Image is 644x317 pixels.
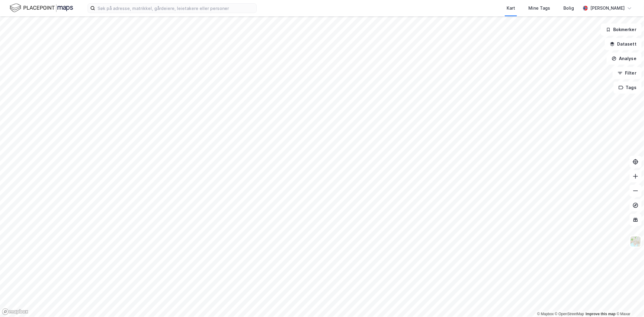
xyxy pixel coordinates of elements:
[630,236,641,247] img: Z
[507,5,515,12] div: Kart
[586,312,616,316] a: Improve this map
[563,5,574,12] div: Bolig
[607,53,642,65] button: Analyse
[613,67,642,79] button: Filter
[590,5,625,12] div: [PERSON_NAME]
[605,38,642,50] button: Datasett
[614,82,642,94] button: Tags
[614,288,644,317] iframe: Chat Widget
[528,5,550,12] div: Mine Tags
[537,312,554,316] a: Mapbox
[95,4,256,13] input: Søk på adresse, matrikkel, gårdeiere, leietakere eller personer
[555,312,584,316] a: OpenStreetMap
[614,288,644,317] div: Kontrollprogram for chat
[601,24,642,36] button: Bokmerker
[10,3,73,13] img: logo.f888ab2527a4732fd821a326f86c7f29.svg
[2,308,28,315] a: Mapbox homepage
